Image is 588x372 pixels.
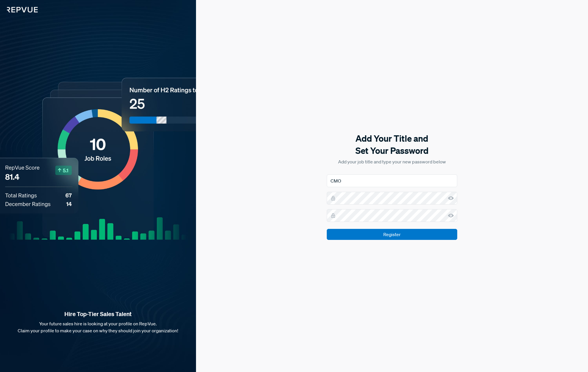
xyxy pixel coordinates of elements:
input: Register [327,229,457,240]
strong: Hire Top-Tier Sales Talent [9,310,187,318]
p: Your future sales hire is looking at your profile on RepVue. Claim your profile to make your case... [9,320,187,334]
p: Add your job title and type your new password below [327,158,457,165]
input: Job Title [327,174,457,187]
h5: Add Your Title and Set Your Password [327,132,457,157]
